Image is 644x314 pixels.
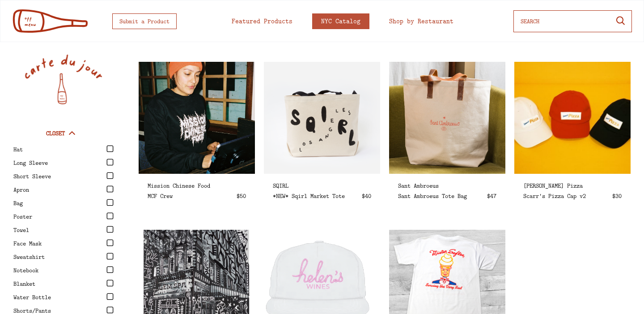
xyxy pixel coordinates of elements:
[13,146,105,152] div: Hat
[487,193,496,199] div: $47
[398,182,496,189] div: Sant Ambroeus
[13,254,105,260] div: Sweatshirt
[523,193,608,199] div: Scarr's Pizza Cap v2
[523,182,622,189] div: [PERSON_NAME] Pizza
[273,193,357,199] div: *NEW* Sqirl Market Tote
[13,200,105,206] div: Bag
[514,62,631,174] div: Scarr's Pizza Cap v2
[13,227,105,233] div: Towel
[12,9,89,33] img: off menu
[13,267,105,273] div: Notebook
[13,294,105,300] div: Water Bottle
[521,13,607,29] input: SEARCH
[13,173,105,179] div: Short Sleeve
[112,13,177,29] button: Submit a Product
[264,62,380,174] div: *NEW* Sqirl Market Tote
[13,280,105,287] div: Blanket
[398,193,483,199] div: Sant Ambroeus Tote Bag
[13,213,105,219] div: Poster
[13,186,105,193] div: Apron
[362,193,371,199] div: $40
[321,18,360,25] div: NYC Catalog
[273,182,371,189] div: SQIRL
[148,182,246,189] div: Mission Chinese Food
[46,129,65,137] strong: CLOSET
[13,159,105,166] div: Long Sleeve
[389,18,453,25] div: Shop by Restaurant
[13,240,105,246] div: Face Mask
[13,307,105,314] div: Shorts/Pants
[148,193,232,199] div: MCF Crew
[612,193,622,199] div: $30
[389,62,505,174] div: Sant Ambroeus Tote Bag
[139,62,255,174] div: MCF Crew
[232,18,292,25] div: Featured Products
[237,193,246,199] div: $50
